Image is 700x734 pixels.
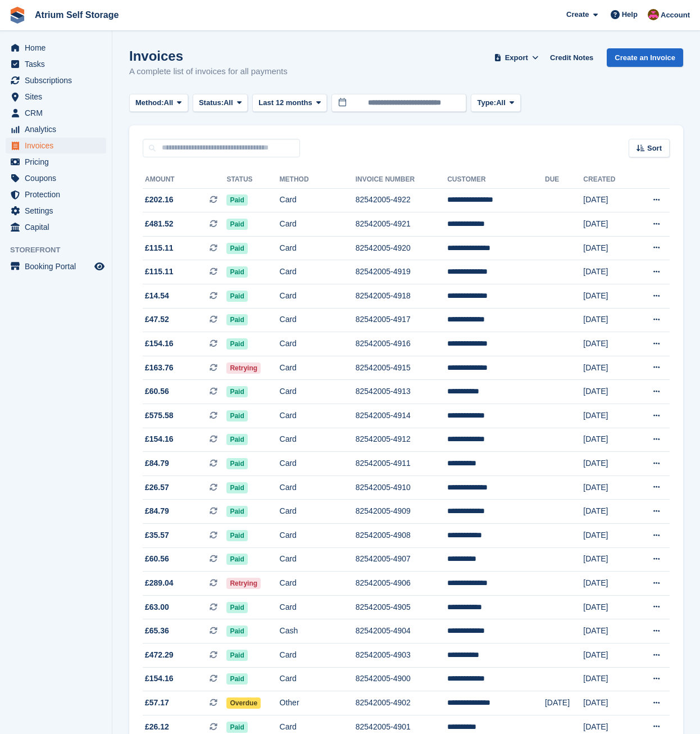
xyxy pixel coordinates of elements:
[25,154,92,170] span: Pricing
[583,356,633,380] td: [DATE]
[356,452,447,476] td: 82542005-4911
[607,48,683,67] a: Create an Invoice
[145,697,169,709] span: £57.17
[145,649,174,661] span: £472.29
[199,97,224,108] span: Status:
[545,171,583,189] th: Due
[492,48,541,67] button: Export
[25,187,92,202] span: Protection
[477,97,496,108] span: Type:
[280,428,356,452] td: Card
[280,547,356,572] td: Card
[193,94,248,112] button: Status: All
[25,73,92,88] span: Subscriptions
[224,97,233,108] span: All
[226,554,247,565] span: Paid
[145,505,169,517] span: £84.79
[6,187,106,202] a: menu
[145,290,169,302] span: £14.54
[145,482,169,493] span: £26.57
[145,410,174,422] span: £575.58
[226,219,247,230] span: Paid
[226,363,261,374] span: Retrying
[9,7,26,24] img: stora-icon-8386f47178a22dfd0bd8f6a31ec36ba5ce8667c1dd55bd0f319d3a0aa187defe.svg
[6,40,106,56] a: menu
[583,188,633,212] td: [DATE]
[164,97,174,108] span: All
[30,6,123,24] a: Atrium Self Storage
[583,332,633,356] td: [DATE]
[356,404,447,428] td: 82542005-4914
[143,171,226,189] th: Amount
[356,332,447,356] td: 82542005-4916
[6,154,106,170] a: menu
[226,338,247,350] span: Paid
[583,308,633,332] td: [DATE]
[356,236,447,260] td: 82542005-4920
[566,9,589,20] span: Create
[280,667,356,691] td: Card
[546,48,598,67] a: Credit Notes
[280,212,356,237] td: Card
[583,524,633,548] td: [DATE]
[226,722,247,733] span: Paid
[6,259,106,274] a: menu
[280,475,356,500] td: Card
[252,94,327,112] button: Last 12 months
[145,338,174,350] span: £154.16
[356,572,447,596] td: 82542005-4906
[93,260,106,273] a: Preview store
[356,171,447,189] th: Invoice Number
[583,212,633,237] td: [DATE]
[583,643,633,667] td: [DATE]
[129,65,288,78] p: A complete list of invoices for all payments
[258,97,312,108] span: Last 12 months
[622,9,638,20] span: Help
[471,94,520,112] button: Type: All
[226,506,247,517] span: Paid
[280,308,356,332] td: Card
[356,524,447,548] td: 82542005-4908
[280,260,356,284] td: Card
[583,572,633,596] td: [DATE]
[6,89,106,105] a: menu
[25,259,92,274] span: Booking Portal
[280,332,356,356] td: Card
[145,218,174,230] span: £481.52
[356,667,447,691] td: 82542005-4900
[145,601,169,613] span: £63.00
[583,380,633,404] td: [DATE]
[135,97,164,108] span: Method:
[25,170,92,186] span: Coupons
[6,170,106,186] a: menu
[6,73,106,88] a: menu
[356,284,447,309] td: 82542005-4918
[583,284,633,309] td: [DATE]
[226,530,247,541] span: Paid
[280,691,356,715] td: Other
[145,553,169,565] span: £60.56
[356,595,447,619] td: 82542005-4905
[6,56,106,72] a: menu
[226,650,247,661] span: Paid
[280,356,356,380] td: Card
[145,529,169,541] span: £35.57
[280,524,356,548] td: Card
[280,452,356,476] td: Card
[583,475,633,500] td: [DATE]
[583,404,633,428] td: [DATE]
[6,105,106,121] a: menu
[226,194,247,206] span: Paid
[10,244,112,256] span: Storefront
[226,458,247,469] span: Paid
[280,643,356,667] td: Card
[25,40,92,56] span: Home
[280,171,356,189] th: Method
[25,203,92,219] span: Settings
[356,380,447,404] td: 82542005-4913
[583,691,633,715] td: [DATE]
[505,52,528,64] span: Export
[145,721,169,733] span: £26.12
[356,356,447,380] td: 82542005-4915
[356,188,447,212] td: 82542005-4922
